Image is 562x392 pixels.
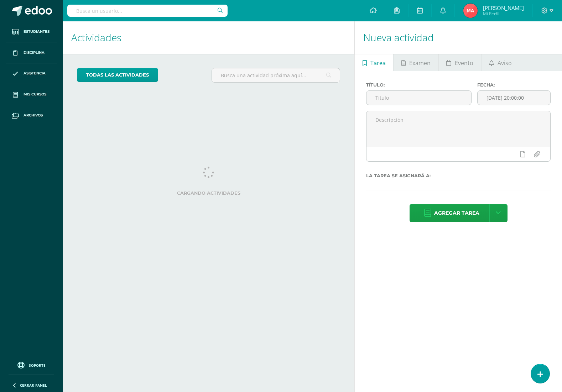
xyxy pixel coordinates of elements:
a: Examen [394,54,438,71]
a: Aviso [482,54,520,71]
label: Cargando actividades [77,190,340,196]
a: Estudiantes [6,21,57,42]
a: Archivos [6,105,57,126]
img: 12ecad56ef4e52117aff8f81ddb9cf7f.png [463,4,478,18]
a: Asistencia [6,63,57,84]
label: La tarea se asignará a: [366,173,551,178]
h1: Nueva actividad [363,21,553,54]
span: Disciplina [24,50,45,56]
span: Mi Perfil [483,11,524,17]
h1: Actividades [71,21,346,54]
label: Fecha: [477,82,551,88]
label: Título: [366,82,471,88]
span: Soporte [29,363,46,368]
input: Busca una actividad próxima aquí... [212,68,340,82]
input: Busca un usuario... [67,5,228,17]
span: Examen [409,54,431,72]
span: Mis cursos [24,92,46,97]
a: Evento [439,54,481,71]
span: Agregar tarea [434,204,479,222]
span: Asistencia [24,70,46,76]
input: Título [366,91,471,105]
a: todas las Actividades [77,68,158,82]
a: Mis cursos [6,84,57,105]
a: Tarea [355,54,393,71]
span: Aviso [498,54,512,72]
input: Fecha de entrega [478,91,550,105]
span: [PERSON_NAME] [483,4,524,11]
span: Evento [455,54,473,72]
span: Cerrar panel [20,383,47,388]
a: Soporte [9,360,54,370]
span: Estudiantes [24,29,50,35]
span: Archivos [24,113,43,118]
a: Disciplina [6,42,57,63]
span: Tarea [370,54,386,72]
